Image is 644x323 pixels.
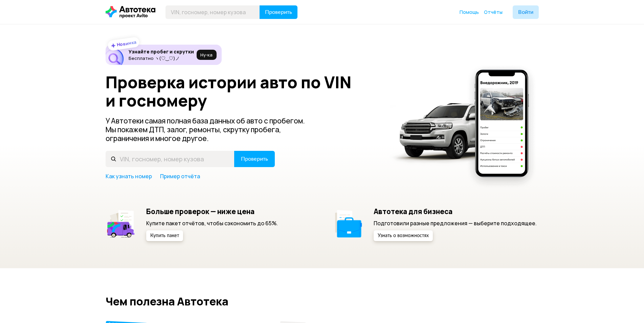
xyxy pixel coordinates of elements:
[518,9,533,15] span: Войти
[116,39,137,48] strong: Новинка
[129,49,194,55] h6: Узнайте пробег и скрутки
[265,9,292,15] span: Проверить
[129,55,194,61] p: Бесплатно ヽ(♡‿♡)ノ
[234,151,275,167] button: Проверить
[106,116,316,143] p: У Автотеки самая полная база данных об авто с пробегом. Мы покажем ДТП, залог, ремонты, скрутку п...
[484,9,503,16] a: Отчёты
[200,52,213,57] span: Ну‑ка
[241,156,268,162] span: Проверить
[460,9,479,15] span: Помощь
[146,220,278,227] p: Купите пакет отчётов, чтобы сэкономить до 65%.
[146,207,278,216] h5: Больше проверок — ниже цена
[106,172,152,180] a: Как узнать номер
[484,9,503,15] span: Отчёты
[378,233,429,238] span: Узнать о возможностях
[106,151,235,167] input: VIN, госномер, номер кузова
[374,220,537,227] p: Подготовили разные предложения — выберите подходящее.
[165,5,260,19] input: VIN, госномер, номер кузова
[260,5,297,19] button: Проверить
[106,295,539,307] h2: Чем полезна Автотека
[146,230,183,241] button: Купить пакет
[513,5,539,19] button: Войти
[160,172,200,180] a: Пример отчёта
[106,73,381,110] h1: Проверка истории авто по VIN и госномеру
[150,233,179,238] span: Купить пакет
[374,230,433,241] button: Узнать о возможностях
[460,9,479,16] a: Помощь
[374,207,537,216] h5: Автотека для бизнеса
